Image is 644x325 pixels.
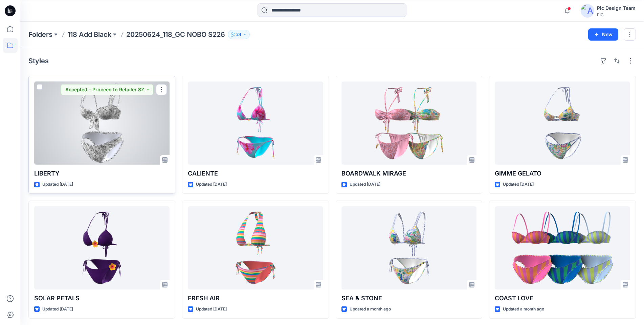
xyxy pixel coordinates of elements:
[67,30,111,39] a: 118 Add Black
[126,30,225,39] p: 20250624_118_GC NOBO S226
[597,12,636,17] div: PIC
[42,306,73,313] p: Updated [DATE]
[34,206,170,289] a: SOLAR PETALS
[341,294,477,303] p: SEA & STONE
[503,306,544,313] p: Updated a month ago
[188,169,323,178] p: CALIENTE
[341,82,477,165] a: BOARDWALK MIRAGE
[588,28,618,41] button: New
[188,82,323,165] a: CALIENTE
[228,30,250,39] button: 24
[350,181,380,188] p: Updated [DATE]
[42,181,73,188] p: Updated [DATE]
[581,4,594,18] img: avatar
[495,82,630,165] a: GIMME GELATO
[188,294,323,303] p: FRESH AIR
[28,57,49,65] h4: Styles
[34,169,170,178] p: LIBERTY
[236,31,241,38] p: 24
[188,206,323,289] a: FRESH AIR
[196,306,227,313] p: Updated [DATE]
[350,306,391,313] p: Updated a month ago
[495,294,630,303] p: COAST LOVE
[341,169,477,178] p: BOARDWALK MIRAGE
[341,206,477,289] a: SEA & STONE
[503,181,534,188] p: Updated [DATE]
[597,4,636,12] div: Pic Design Team
[495,169,630,178] p: GIMME GELATO
[28,30,52,39] a: Folders
[196,181,227,188] p: Updated [DATE]
[34,294,170,303] p: SOLAR PETALS
[34,82,170,165] a: LIBERTY
[495,206,630,289] a: COAST LOVE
